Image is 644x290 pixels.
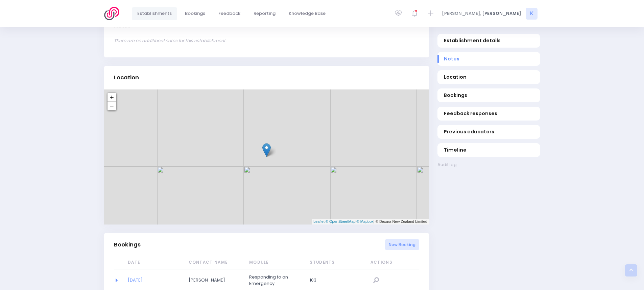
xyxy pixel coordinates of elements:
[437,70,540,84] a: Location
[310,277,354,284] span: 103
[312,219,429,225] div: | | | © Dexara New Zealand Limited
[189,260,233,266] span: Contact Name
[185,10,205,17] span: Bookings
[357,219,374,223] a: © Mapbox
[313,219,325,223] a: Leaflet
[108,102,116,110] a: Zoom out
[180,7,211,20] a: Bookings
[444,74,533,81] span: Location
[189,277,233,284] span: [PERSON_NAME]
[114,74,139,81] h3: Location
[444,110,533,117] span: Feedback responses
[444,146,533,153] span: Timeline
[254,10,276,17] span: Reporting
[442,10,481,17] span: [PERSON_NAME],
[482,10,521,17] span: [PERSON_NAME]
[249,260,294,266] span: Module
[437,88,540,102] a: Bookings
[108,93,116,102] a: Zoom in
[437,34,540,48] a: Establishment details
[437,107,540,121] a: Feedback responses
[137,10,172,17] span: Establishments
[132,7,177,20] a: Establishments
[213,7,246,20] a: Feedback
[371,260,413,266] span: Actions
[128,260,172,266] span: Date
[262,143,271,157] img: Cambridge School
[526,8,538,20] span: K
[218,10,240,17] span: Feedback
[444,92,533,99] span: Bookings
[326,219,356,223] a: © OpenStreetMap
[114,37,419,44] p: There are no additional notes for this establishment.
[437,52,540,66] a: Notes
[444,55,533,62] span: Notes
[444,128,533,135] span: Previous educators
[437,125,540,139] a: Previous educators
[437,161,540,168] a: Audit log
[437,143,540,157] a: Timeline
[310,260,354,266] span: Students
[104,7,123,20] img: Logo
[114,241,141,248] h3: Bookings
[289,10,326,17] span: Knowledge Base
[283,7,331,20] a: Knowledge Base
[249,274,294,287] span: Responding to an Emergency
[114,22,130,29] h3: Notes
[444,37,533,44] span: Establishment details
[128,277,143,283] a: [DATE]
[371,275,382,286] a: View
[385,239,419,250] a: New Booking
[248,7,281,20] a: Reporting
